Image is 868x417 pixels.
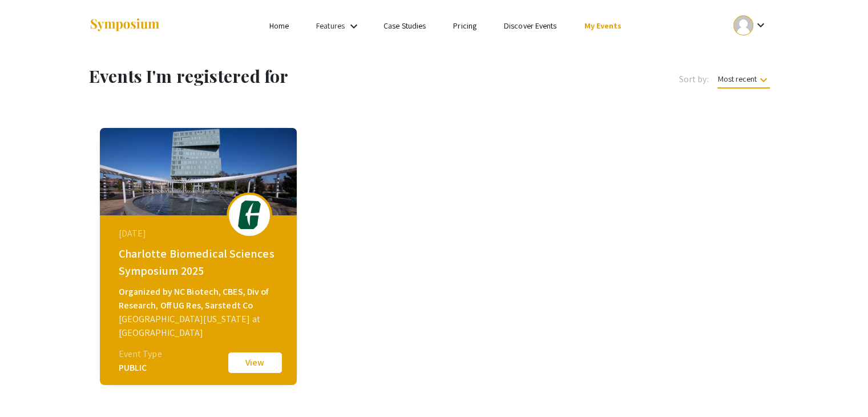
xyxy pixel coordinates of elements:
[717,74,770,89] span: Most recent
[119,227,281,240] div: [DATE]
[721,13,779,38] button: Expand account dropdown
[504,21,557,31] a: Discover Events
[232,201,267,229] img: biomedical-sciences2025_eventLogo_e7ea32_.png
[679,73,709,86] span: Sort by:
[756,73,770,87] mat-icon: keyboard_arrow_down
[9,366,49,408] iframe: Chat
[347,19,361,33] mat-icon: Expand Features list
[316,21,345,31] a: Features
[89,18,160,33] img: Symposium by ForagerOne
[453,21,477,31] a: Pricing
[119,285,281,312] div: Organized by NC Biotech, CBES, Div of Research, Off UG Res, Sarstedt Co
[119,347,162,361] div: Event Type
[227,351,284,375] button: View
[119,245,281,279] div: Charlotte Biomedical Sciences Symposium 2025
[119,361,162,375] div: PUBLIC
[269,21,289,31] a: Home
[100,128,297,215] img: biomedical-sciences2025_eventCoverPhoto_f0c029__thumb.jpg
[119,312,281,340] div: [GEOGRAPHIC_DATA][US_STATE] at [GEOGRAPHIC_DATA]
[708,69,779,89] button: Most recent
[89,66,485,86] h1: Events I'm registered for
[383,21,426,31] a: Case Studies
[753,18,767,32] mat-icon: Expand account dropdown
[584,21,621,31] a: My Events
